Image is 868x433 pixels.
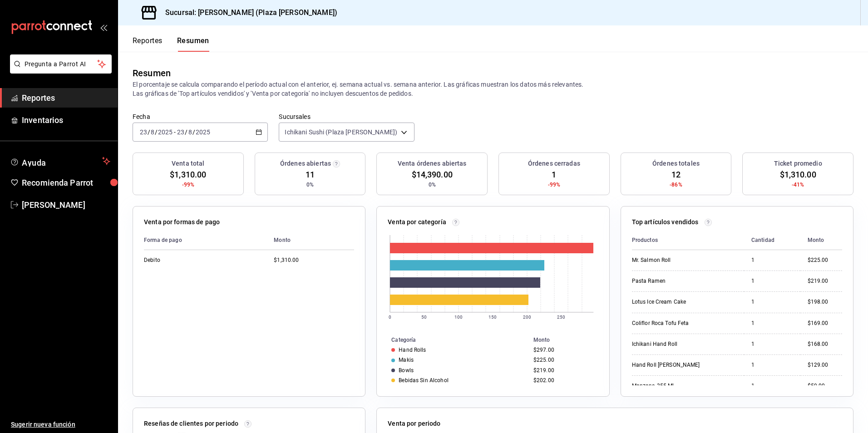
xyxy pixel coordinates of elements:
span: Ichikani Sushi (Plaza [PERSON_NAME]) [285,128,397,137]
span: Recomienda Parrot [22,177,110,189]
h3: Venta total [172,159,204,168]
div: $225.00 [533,357,595,363]
span: / [192,128,195,136]
div: Debito [144,256,235,264]
p: Venta por categoría [388,217,446,227]
div: $168.00 [808,340,842,348]
span: Inventarios [22,114,110,126]
h3: Venta órdenes abiertas [398,159,467,168]
input: -- [150,128,155,136]
div: Hand Rolls [399,347,426,353]
span: $14,390.00 [412,168,453,181]
span: -86% [670,181,682,189]
h3: Sucursal: [PERSON_NAME] (Plaza [PERSON_NAME]) [158,7,337,18]
input: -- [177,128,185,136]
div: 1 [751,382,793,390]
a: Pregunta a Parrot AI [6,66,112,75]
div: Bebidas Sin Alcohol [399,377,448,384]
input: ---- [195,128,211,136]
div: navigation tabs [133,36,209,52]
div: $297.00 [533,347,595,353]
button: open_drawer_menu [100,24,107,31]
span: 0% [429,181,436,189]
div: $219.00 [808,277,842,285]
div: Mr. Salmon Roll [632,256,723,264]
div: 1 [751,256,793,264]
span: -99% [182,181,195,189]
div: 1 [751,320,793,327]
span: / [185,128,187,136]
input: -- [139,128,148,136]
button: Reportes [133,36,163,52]
p: Top artículos vendidos [632,217,699,227]
text: 100 [454,315,463,320]
span: Pregunta a Parrot AI [25,59,98,69]
span: [PERSON_NAME] [22,199,110,211]
div: Ichikani Hand Roll [632,340,723,348]
text: 250 [557,315,565,320]
button: Resumen [177,36,209,52]
h3: Órdenes cerradas [528,159,580,168]
div: $219.00 [533,367,595,374]
span: 1 [552,168,556,181]
span: 0% [306,181,314,189]
th: Cantidad [744,231,800,250]
div: Manzana 355 Ml [632,382,723,390]
text: 200 [523,315,531,320]
span: - [174,128,176,136]
th: Categoría [377,335,530,345]
span: / [148,128,150,136]
span: Ayuda [22,156,99,167]
p: El porcentaje se calcula comparando el período actual con el anterior, ej. semana actual vs. sema... [133,80,853,98]
div: $202.00 [533,377,595,384]
h3: Órdenes totales [652,159,700,168]
div: Hand Roll [PERSON_NAME] [632,361,723,369]
label: Fecha [133,113,268,120]
h3: Órdenes abiertas [280,159,331,168]
div: $129.00 [808,361,842,369]
p: Venta por periodo [388,419,440,428]
div: $225.00 [808,256,842,264]
div: $198.00 [808,298,842,306]
span: / [155,128,158,136]
p: Reseñas de clientes por periodo [144,419,238,428]
h3: Ticket promedio [774,159,822,168]
div: Coliflor Roca Tofu Feta [632,320,723,327]
div: Pasta Ramen [632,277,723,285]
div: Bowls [399,367,414,374]
text: 50 [421,315,427,320]
div: Resumen [133,66,171,80]
div: Lotus Ice Cream Cake [632,298,723,306]
span: Reportes [22,92,110,104]
div: 1 [751,361,793,369]
div: 1 [751,340,793,348]
div: 1 [751,298,793,306]
text: 150 [488,315,497,320]
span: $1,310.00 [170,168,206,181]
th: Forma de pago [144,231,266,250]
text: 0 [389,315,391,320]
th: Monto [800,231,842,250]
div: $169.00 [808,320,842,327]
input: -- [188,128,192,136]
label: Sucursales [279,113,414,120]
span: Sugerir nueva función [11,420,110,429]
span: -41% [792,181,804,189]
span: 12 [671,168,681,181]
span: $1,310.00 [780,168,816,181]
button: Pregunta a Parrot AI [10,54,112,74]
span: 11 [306,168,315,181]
div: $1,310.00 [274,256,354,264]
th: Productos [632,231,744,250]
input: ---- [158,128,173,136]
div: $59.00 [808,382,842,390]
div: 1 [751,277,793,285]
th: Monto [530,335,609,345]
th: Monto [266,231,354,250]
span: -99% [548,181,561,189]
div: Makis [399,357,414,363]
p: Venta por formas de pago [144,217,220,227]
